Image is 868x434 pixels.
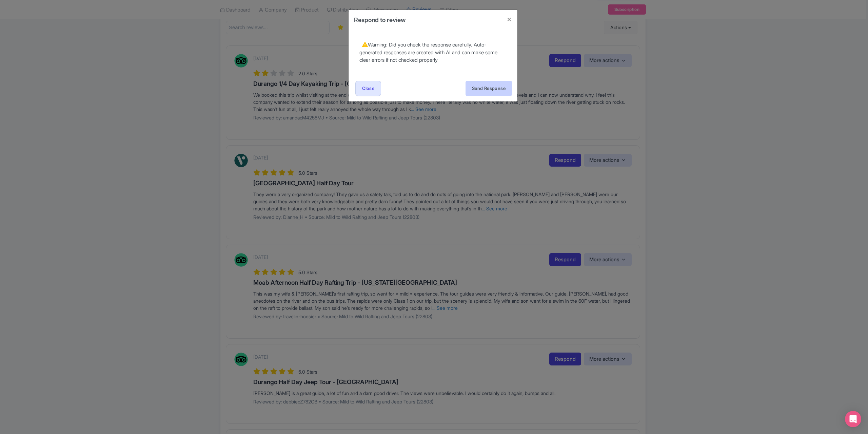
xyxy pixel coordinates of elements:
h4: Respond to review [354,15,406,24]
button: Close [501,10,517,29]
div: Warning: Did you check the response carefully. Auto-generated responses are created with AI and c... [359,41,507,64]
a: Close [355,81,381,96]
div: Open Intercom Messenger [845,411,861,427]
button: Send Response [466,81,512,96]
